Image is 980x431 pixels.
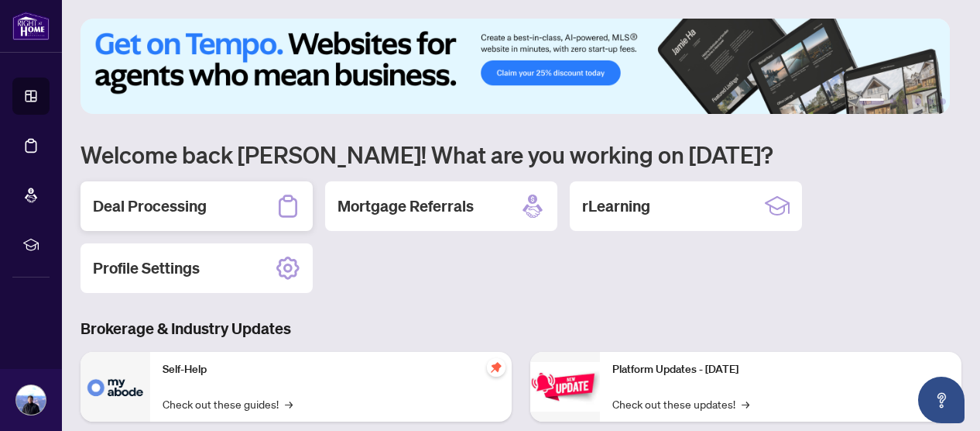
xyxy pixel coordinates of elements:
button: 5 [927,98,934,105]
img: Profile Icon [16,385,46,415]
p: Self-Help [163,361,499,378]
img: Platform Updates - June 23, 2025 [530,362,600,411]
img: logo [12,12,50,40]
button: 2 [890,98,896,105]
button: 4 [915,98,921,105]
img: Slide 0 [81,19,950,114]
button: 1 [859,98,884,105]
span: → [742,395,749,412]
h3: Brokerage & Industry Updates [81,318,961,340]
h2: Profile Settings [93,257,200,279]
h2: Mortgage Referrals [338,195,474,217]
a: Check out these guides!→ [163,395,293,412]
button: 6 [940,98,946,105]
h2: rLearning [582,195,650,217]
span: pushpin [487,358,505,377]
button: 3 [903,98,909,105]
p: Platform Updates - [DATE] [612,361,949,378]
button: Open asap [918,377,965,423]
h1: Welcome back [PERSON_NAME]! What are you working on [DATE]? [81,140,961,169]
h2: Deal Processing [93,195,207,217]
img: Self-Help [81,352,150,422]
a: Check out these updates!→ [612,395,749,412]
span: → [285,395,293,412]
